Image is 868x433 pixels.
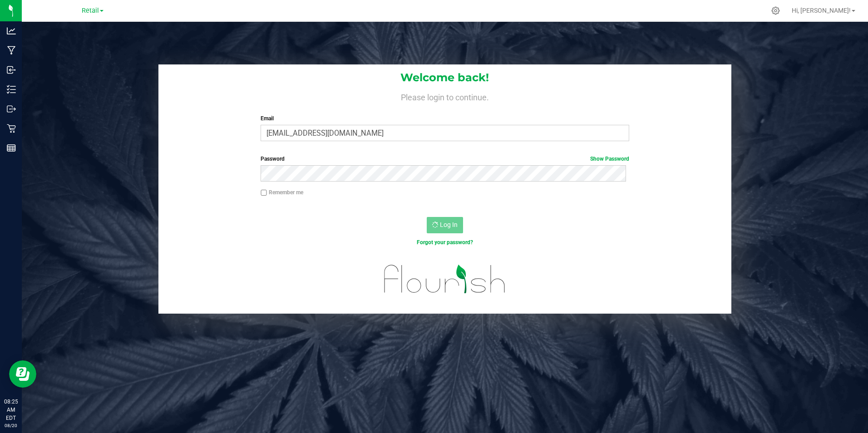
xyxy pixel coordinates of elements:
a: Forgot your password? [417,239,473,246]
span: Log In [440,221,458,228]
inline-svg: Analytics [7,26,16,35]
h1: Welcome back! [158,72,732,84]
h4: Please login to continue. [158,91,732,102]
inline-svg: Reports [7,143,16,153]
span: Password [261,156,285,162]
p: 08/20 [4,422,18,429]
inline-svg: Inbound [7,65,16,74]
iframe: Resource center [9,360,36,388]
label: Remember me [261,188,303,197]
button: Log In [427,217,463,233]
p: 08:25 AM EDT [4,398,18,422]
span: Retail [82,7,99,15]
inline-svg: Outbound [7,104,16,113]
inline-svg: Inventory [7,85,16,94]
inline-svg: Manufacturing [7,46,16,55]
input: Remember me [261,190,267,196]
label: Email [261,114,629,123]
span: Hi, [PERSON_NAME]! [792,7,851,14]
inline-svg: Retail [7,124,16,133]
div: Manage settings [770,6,781,15]
a: Show Password [590,156,629,162]
img: flourish_logo.svg [373,256,517,302]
